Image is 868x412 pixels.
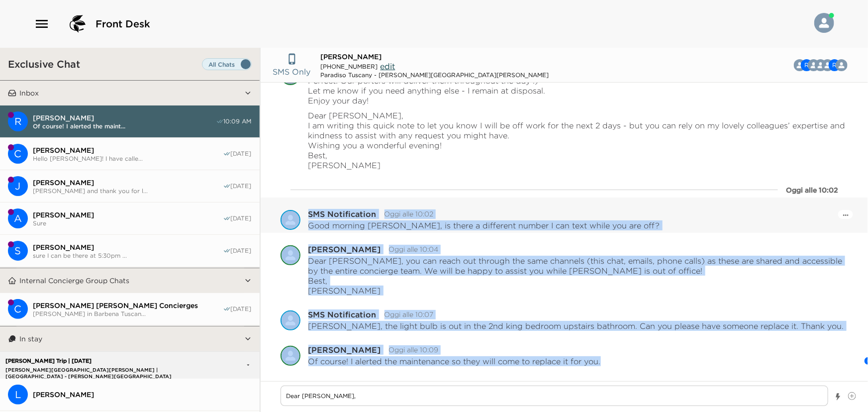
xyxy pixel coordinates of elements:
[835,388,842,406] button: Show templates
[281,346,300,366] img: D
[836,59,848,71] div: Casali di Casole Concierge Team
[308,256,849,296] p: Dear [PERSON_NAME], you can reach out through the same channels (this chat, emails, phone calls) ...
[8,241,28,261] div: Sasha McGrath
[308,321,844,331] p: [PERSON_NAME], the light bulb is out in the 2nd king bedroom upstairs bathroom. Can you please ha...
[33,310,223,317] span: [PERSON_NAME] in Barbena Tuscan...
[385,209,434,218] time: 2025-09-03T08:02:03.978Z
[308,346,381,354] div: [PERSON_NAME]
[3,358,218,364] p: [PERSON_NAME] Trip | [DATE]
[385,310,434,319] time: 2025-09-03T08:07:01.802Z
[281,210,300,230] div: SMS Notification
[16,268,244,293] button: Internal Concierge Group Chats
[19,276,129,285] p: Internal Concierge Group Chats
[33,187,223,195] span: [PERSON_NAME] and thank you for l...
[3,367,218,373] p: [PERSON_NAME][GEOGRAPHIC_DATA][PERSON_NAME] | [GEOGRAPHIC_DATA] - [PERSON_NAME][GEOGRAPHIC_DATA][...
[8,208,28,228] div: A
[202,58,252,70] label: Set all destinations
[8,208,28,228] div: Alejandro Macia
[8,241,28,261] div: S
[273,66,311,78] p: SMS Only
[389,245,439,254] time: 2025-09-03T08:04:17.571Z
[321,71,549,79] div: Paradiso Tuscany - [PERSON_NAME][GEOGRAPHIC_DATA][PERSON_NAME]
[33,155,223,162] span: Hello [PERSON_NAME]! I have calle...
[389,345,439,354] time: 2025-09-03T08:09:42.416Z
[8,176,28,196] div: Jeffrey Lyons
[281,310,300,330] div: SMS Notification
[33,219,223,227] span: Sure
[321,63,378,70] span: [PHONE_NUMBER]
[16,326,244,351] button: In stay
[281,346,300,366] div: Davide Poli
[33,243,223,252] span: [PERSON_NAME]
[33,146,223,155] span: [PERSON_NAME]
[8,385,28,405] div: L
[19,334,42,343] p: In stay
[231,182,252,190] span: [DATE]
[231,150,252,158] span: [DATE]
[308,76,546,105] p: Perfect! Our porters will deliver them throughout the day :) Let me know if you need anything els...
[8,111,28,131] div: R
[8,385,28,405] div: Larry Haertel
[224,117,252,125] span: 10:09 AM
[33,252,223,259] span: sure I can be there at 5:30pm ...
[33,178,223,187] span: [PERSON_NAME]
[321,52,382,61] span: [PERSON_NAME]
[33,210,223,219] span: [PERSON_NAME]
[381,61,395,71] span: edit
[308,356,601,366] p: Of course! I alerted the maintenance so they will come to replace it for you.
[33,301,223,310] span: [PERSON_NAME] [PERSON_NAME] Concierges
[66,12,90,36] img: logo
[231,305,252,313] span: [DATE]
[308,110,849,170] p: Dear [PERSON_NAME], I am writing this quick note to let you know I will be off work for the next ...
[33,113,216,122] span: [PERSON_NAME]
[231,214,252,222] span: [DATE]
[809,55,856,75] button: CRCDBRA
[308,210,377,218] div: SMS Notification
[281,210,300,230] img: S
[786,185,838,195] div: Oggi alle 10:02
[8,144,28,164] div: Casali di Casole Concierge Team
[8,58,80,70] h3: Exclusive Chat
[96,17,150,31] span: Front Desk
[8,299,28,319] div: Casali di Casole
[281,310,300,330] img: S
[281,245,300,265] img: D
[814,13,834,33] img: User
[308,310,377,318] div: SMS Notification
[8,299,28,319] div: C
[8,176,28,196] div: J
[308,245,381,253] div: [PERSON_NAME]
[308,220,660,230] p: Good morning [PERSON_NAME], is there a different number I can text while you are off?
[33,390,252,399] span: [PERSON_NAME]
[836,59,848,71] img: C
[231,247,252,255] span: [DATE]
[19,89,39,98] p: Inbox
[281,245,300,265] div: Davide Poli
[8,144,28,164] div: C
[16,81,244,105] button: Inbox
[843,208,849,220] button: Apri il menu delle azioni di messaggio
[8,111,28,131] div: Rob Holloway
[33,122,216,130] span: Of course! I alerted the maint...
[281,386,829,406] textarea: Write a message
